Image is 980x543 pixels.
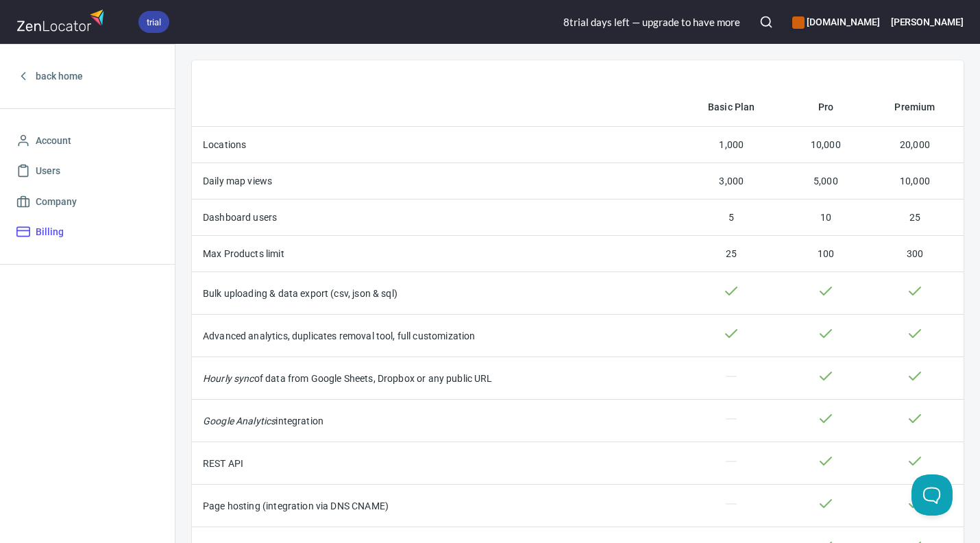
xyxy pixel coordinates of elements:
[11,186,164,217] a: Company
[785,163,866,200] td: 5,000
[891,7,964,37] button: [PERSON_NAME]
[866,127,964,163] td: 20,000
[11,61,164,92] a: back home
[785,236,866,272] td: 100
[11,156,164,186] a: Users
[751,7,781,37] button: Search
[192,236,678,272] th: Max Products limit
[11,217,164,248] a: Billing
[36,132,71,149] span: Account
[866,163,964,200] td: 10,000
[891,14,964,29] h6: [PERSON_NAME]
[678,236,785,272] td: 25
[36,224,64,241] span: Billing
[785,88,866,127] th: Pro
[36,68,83,85] span: back home
[192,163,678,200] th: Daily map views
[192,485,678,527] th: Page hosting (integration via DNS CNAME)
[866,88,964,127] th: Premium
[16,5,108,35] img: zenlocator
[138,11,169,33] div: trial
[192,200,678,236] th: Dashboard users
[192,442,678,485] th: REST API
[203,415,275,426] em: Google Analytics
[785,200,866,236] td: 10
[192,272,678,315] th: Bulk uploading & data export (csv, json & sql)
[866,236,964,272] td: 300
[785,127,866,163] td: 10,000
[678,163,785,200] td: 3,000
[792,14,879,29] h6: [DOMAIN_NAME]
[36,193,77,210] span: Company
[792,16,805,29] button: color-CE600E
[192,357,678,400] th: of data from Google Sheets, Dropbox or any public URL
[192,127,678,163] th: Locations
[563,15,740,29] div: 8 trial day s left — upgrade to have more
[192,400,678,442] th: integration
[678,127,785,163] td: 1,000
[11,125,164,156] a: Account
[678,200,785,236] td: 5
[911,474,953,516] iframe: Help Scout Beacon - Open
[36,162,60,180] span: Users
[192,315,678,357] th: Advanced analytics, duplicates removal tool, full customization
[203,373,254,384] em: Hourly sync
[138,15,169,29] span: trial
[678,88,785,127] th: Basic Plan
[866,200,964,236] td: 25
